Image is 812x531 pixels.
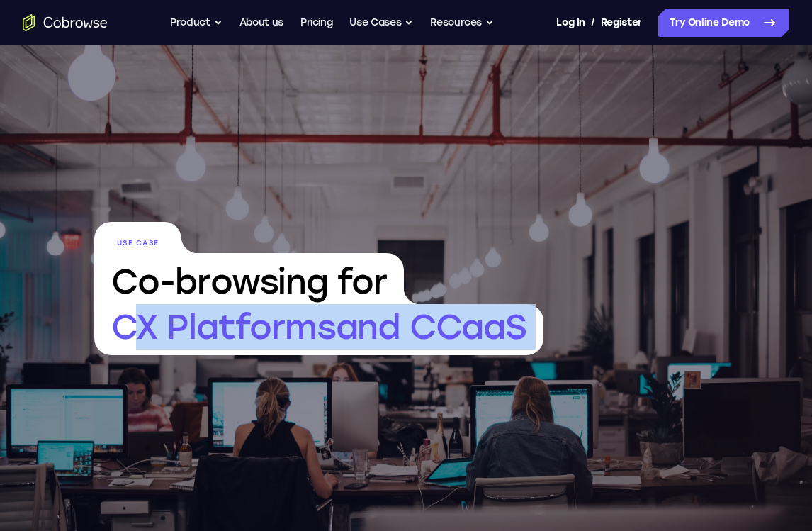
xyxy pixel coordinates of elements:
[349,9,413,37] button: Use Cases
[239,9,283,37] a: About us
[94,222,181,253] span: Use Case
[658,9,789,37] a: Try Online Demo
[23,14,108,31] a: Go to the home page
[94,253,404,304] span: Co-browsing for
[336,306,526,347] span: and CCaaS
[94,304,543,355] span: CX Platforms
[601,9,642,37] a: Register
[300,9,333,37] a: Pricing
[430,9,494,37] button: Resources
[170,9,222,37] button: Product
[556,9,585,37] a: Log In
[591,14,595,31] span: /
